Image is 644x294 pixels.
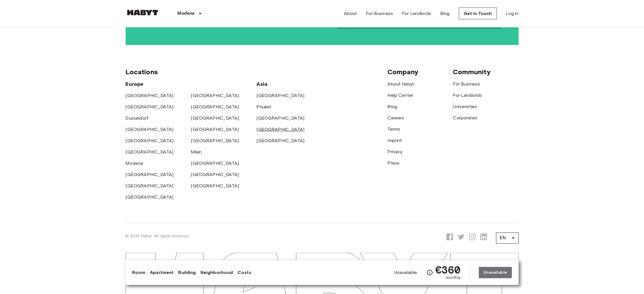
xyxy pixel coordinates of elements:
a: Terms [388,126,400,132]
a: Costs [237,269,251,276]
a: [GEOGRAPHIC_DATA] [126,149,174,155]
a: [GEOGRAPHIC_DATA] [191,172,239,177]
p: Modena [178,10,195,17]
a: [GEOGRAPHIC_DATA] [126,127,174,132]
img: Habyt [126,10,160,16]
a: [GEOGRAPHIC_DATA] [191,127,239,132]
a: Privacy [388,149,403,154]
a: [GEOGRAPHIC_DATA] [191,93,239,98]
a: Help Center [388,93,414,98]
a: Apartment [150,269,174,276]
a: Milan [191,149,202,155]
a: Press [388,160,400,166]
a: [GEOGRAPHIC_DATA] [257,93,305,98]
a: Blog [388,104,397,109]
a: For Business [453,81,480,87]
a: For Landlords [453,93,482,98]
a: Log in [506,10,519,17]
span: Community [453,68,491,76]
a: [GEOGRAPHIC_DATA] [257,138,305,143]
span: €360 [435,265,460,275]
a: [GEOGRAPHIC_DATA] [126,104,174,109]
svg: Check cost overview for full price breakdown. Please note that discounts apply to new joiners onl... [426,269,433,276]
a: [GEOGRAPHIC_DATA] [191,115,239,121]
a: Universities [453,104,477,109]
a: Neighborhood [200,269,233,276]
span: monthly [446,275,460,280]
a: [GEOGRAPHIC_DATA] [257,115,305,121]
a: Imprint [388,138,402,143]
a: [GEOGRAPHIC_DATA] [126,93,174,98]
a: Phuket [257,104,272,109]
a: Get in Touch [459,8,497,19]
a: Blog [440,10,450,17]
a: Building [178,269,196,276]
a: Careers [388,115,404,120]
span: Unavailable [394,269,417,276]
a: For Business [366,10,393,17]
span: © 2025 Habyt. All rights reserved. [126,234,190,238]
a: [GEOGRAPHIC_DATA] [126,194,174,200]
a: [GEOGRAPHIC_DATA] [126,172,174,177]
span: Asia [257,81,268,87]
a: [GEOGRAPHIC_DATA] [126,138,174,143]
a: For Landlords [402,10,431,17]
a: [GEOGRAPHIC_DATA] [191,138,239,143]
a: Room [132,269,146,276]
a: [GEOGRAPHIC_DATA] [191,183,239,188]
a: Corporates [453,115,477,120]
a: Dusseldorf [126,115,149,121]
a: [GEOGRAPHIC_DATA] [191,161,239,166]
a: [GEOGRAPHIC_DATA] [191,104,239,109]
a: Modena [126,161,143,166]
div: EN [496,230,519,246]
span: Locations [126,68,158,76]
span: Europe [126,81,144,87]
a: [GEOGRAPHIC_DATA] [257,127,305,132]
a: [GEOGRAPHIC_DATA] [126,183,174,188]
a: About [344,10,357,17]
span: Company [388,68,419,76]
a: About Habyt [388,81,414,87]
